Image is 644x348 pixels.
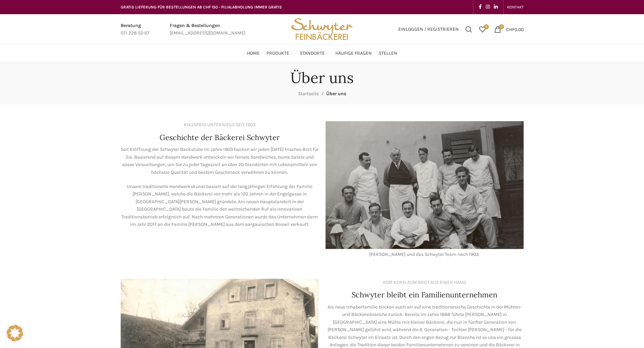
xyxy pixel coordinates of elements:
[184,121,256,129] div: KNUSPRIG UNTERWEGS SEIT 1903
[121,146,319,176] p: Seit Eröffnung der Schwyter Backstube im Jahre 1903 backen wir jeden [DATE] frisches Brot für Sie...
[326,91,346,97] span: Über uns
[326,251,524,258] div: [PERSON_NAME] und das Schwyter Team nach 1903.
[462,23,476,36] a: Suchen
[266,47,293,60] a: Produkte
[484,2,492,12] a: Instagram social link
[507,5,524,9] span: KONTAKT
[506,26,515,32] span: CHF
[352,290,497,300] h4: Schwyter bleibt ein Familienunternehmen
[117,47,527,60] div: Main navigation
[499,24,504,29] span: 0
[121,183,319,228] p: Unsere traditionelle Handwerkskunst basiert auf der langjährigen Erfahrung der Familie [PERSON_NA...
[300,50,325,57] span: Standorte
[335,47,372,60] a: Häufige Fragen
[289,26,355,32] a: Site logo
[492,2,500,12] a: Linkedin social link
[398,27,459,32] span: Einloggen / Registrieren
[121,5,282,9] span: GRATIS LIEFERUNG FÜR BESTELLUNGEN AB CHF 150 - FILIALABHOLUNG IMMER GRATIS
[170,22,245,37] a: Infobox link
[298,91,319,97] a: Startseite
[491,23,527,36] a: 0 CHF0.00
[484,24,489,29] span: 0
[289,14,355,45] img: Bäckerei Schwyter
[300,47,329,60] a: Standorte
[383,279,466,286] div: VOM KORN ZUM BROT AUS EINER HAND
[247,50,260,57] span: Home
[504,0,527,14] div: Secondary navigation
[335,50,372,57] span: Häufige Fragen
[379,50,397,57] span: Stellen
[121,22,149,37] a: Infobox link
[379,47,397,60] a: Stellen
[290,69,354,87] h1: Über uns
[266,50,289,57] span: Produkte
[477,2,484,12] a: Facebook social link
[476,23,489,36] a: 0
[476,23,489,36] div: Meine Wunschliste
[160,132,280,143] h4: Geschichte der Bäckerei Schwyter
[506,26,524,32] bdi: 0.00
[395,23,462,36] a: Einloggen / Registrieren
[507,0,524,14] a: KONTAKT
[247,47,260,60] a: Home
